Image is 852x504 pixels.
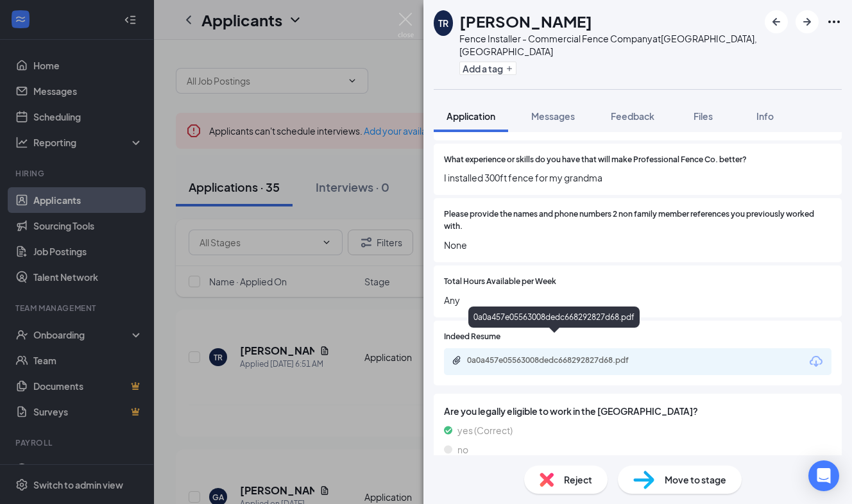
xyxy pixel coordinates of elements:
[769,14,784,29] svg: ArrowLeftNew
[694,110,713,122] span: Files
[452,355,660,367] a: Paperclip0a0a457e05563008dedc668292827d68.pdf
[444,208,831,233] span: Please provide the names and phone numbers 2 non family member references you previously worked w...
[808,460,839,491] div: Open Intercom Messenger
[531,110,575,122] span: Messages
[444,293,831,307] span: Any
[796,10,819,33] button: ArrowRight
[444,171,831,185] span: I installed 300ft fence for my grandma
[459,32,758,58] div: Fence Installer - Commercial Fence Company at [GEOGRAPHIC_DATA], [GEOGRAPHIC_DATA]
[506,65,513,72] svg: Plus
[611,110,654,122] span: Feedback
[447,110,495,122] span: Application
[444,276,556,288] span: Total Hours Available per Week
[459,10,592,32] h1: [PERSON_NAME]
[444,154,747,166] span: What experience or skills do you have that will make Professional Fence Co. better?
[459,62,516,75] button: PlusAdd a tag
[756,110,774,122] span: Info
[444,238,831,252] span: None
[564,473,592,487] span: Reject
[467,355,647,365] div: 0a0a457e05563008dedc668292827d68.pdf
[457,423,513,437] span: yes (Correct)
[765,10,788,33] button: ArrowLeftNew
[826,14,842,29] svg: Ellipses
[468,307,640,328] div: 0a0a457e05563008dedc668292827d68.pdf
[438,17,448,29] div: TR
[452,355,462,365] svg: Paperclip
[799,14,815,29] svg: ArrowRight
[457,442,468,457] span: no
[665,473,726,487] span: Move to stage
[444,331,500,343] span: Indeed Resume
[444,404,831,418] span: Are you legally eligible to work in the [GEOGRAPHIC_DATA]?
[808,354,824,369] svg: Download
